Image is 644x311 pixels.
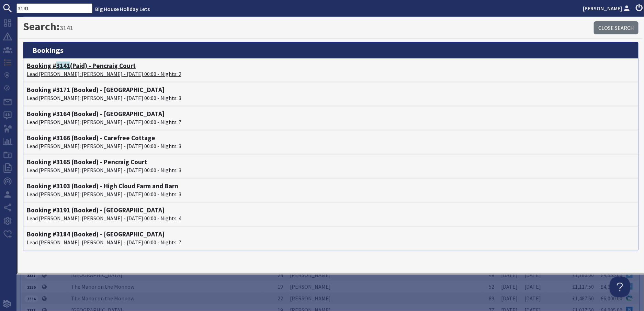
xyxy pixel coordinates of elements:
[71,271,122,278] a: [GEOGRAPHIC_DATA]
[95,5,150,12] a: Big House Holiday Lets
[601,271,622,278] a: £4,555.00
[23,20,594,33] h1: Search:
[27,110,635,118] h4: Booking #3164 (Booked) - [GEOGRAPHIC_DATA]
[572,295,594,302] a: £1,487.50
[626,271,633,278] img: Referer: Group Accommodation
[27,230,635,238] h4: Booking #3184 (Booked) - [GEOGRAPHIC_DATA]
[278,295,283,302] span: 22
[572,271,594,278] a: £1,180.00
[27,238,635,246] p: Lead [PERSON_NAME]: [PERSON_NAME] - [DATE] 00:00 - Nights: 7
[286,269,482,281] td: [PERSON_NAME]
[27,182,635,198] a: Booking #3103 (Booked) - High Cloud Farm and BarnLead [PERSON_NAME]: [PERSON_NAME] - [DATE] 00:00...
[27,166,635,174] p: Lead [PERSON_NAME]: [PERSON_NAME] - [DATE] 00:00 - Nights: 3
[482,269,498,281] td: 49
[27,118,635,126] p: Lead [PERSON_NAME]: [PERSON_NAME] - [DATE] 00:00 - Nights: 7
[27,190,635,198] p: Lead [PERSON_NAME]: [PERSON_NAME] - [DATE] 00:00 - Nights: 3
[601,283,622,290] a: £4,300.00
[56,62,70,70] span: 3141
[572,283,594,290] a: £1,117.50
[27,62,635,70] h4: Booking # (Paid) - Pencraig Court
[71,295,134,302] a: The Manor on the Monnow
[27,182,635,190] h4: Booking #3103 (Booked) - High Cloud Farm and Barn
[27,158,635,174] a: Booking #3165 (Booked) - Pencraig CourtLead [PERSON_NAME]: [PERSON_NAME] - [DATE] 00:00 - Nights: 3
[583,4,632,12] a: [PERSON_NAME]
[27,86,635,94] h4: Booking #3171 (Booked) - [GEOGRAPHIC_DATA]
[27,110,635,126] a: Booking #3164 (Booked) - [GEOGRAPHIC_DATA]Lead [PERSON_NAME]: [PERSON_NAME] - [DATE] 00:00 - Nigh...
[498,269,521,281] td: [DATE]
[27,142,635,150] p: Lead [PERSON_NAME]: [PERSON_NAME] - [DATE] 00:00 - Nights: 3
[23,42,638,58] h3: bookings
[594,21,639,34] a: Close Search
[286,281,482,292] td: [PERSON_NAME]
[610,277,630,297] iframe: Toggle Customer Support
[521,269,544,281] td: [DATE]
[24,296,38,302] span: 3334
[24,284,38,291] span: 3336
[27,214,635,222] p: Lead [PERSON_NAME]: [PERSON_NAME] - [DATE] 00:00 - Nights: 4
[27,94,635,102] p: Lead [PERSON_NAME]: [PERSON_NAME] - [DATE] 00:00 - Nights: 3
[521,281,544,292] td: [DATE]
[27,86,635,102] a: Booking #3171 (Booked) - [GEOGRAPHIC_DATA]Lead [PERSON_NAME]: [PERSON_NAME] - [DATE] 00:00 - Nigh...
[71,283,134,290] a: The Manor on the Monnow
[27,70,635,78] p: Lead [PERSON_NAME]: [PERSON_NAME] - [DATE] 00:00 - Nights: 2
[27,134,635,142] h4: Booking #3166 (Booked) - Carefree Cottage
[601,295,622,302] a: £6,000.00
[521,292,544,304] td: [DATE]
[27,206,635,222] a: Booking #3191 (Booked) - [GEOGRAPHIC_DATA]Lead [PERSON_NAME]: [PERSON_NAME] - [DATE] 00:00 - Nigh...
[498,292,521,304] td: [DATE]
[60,24,74,32] small: 3141
[278,271,283,278] span: 24
[24,295,38,302] a: 3334
[27,230,635,246] a: Booking #3184 (Booked) - [GEOGRAPHIC_DATA]Lead [PERSON_NAME]: [PERSON_NAME] - [DATE] 00:00 - Nigh...
[27,158,635,166] h4: Booking #3165 (Booked) - Pencraig Court
[27,134,635,150] a: Booking #3166 (Booked) - Carefree CottageLead [PERSON_NAME]: [PERSON_NAME] - [DATE] 00:00 - Night...
[482,292,498,304] td: 89
[24,283,38,290] a: 3336
[278,283,283,290] span: 19
[27,206,635,214] h4: Booking #3191 (Booked) - [GEOGRAPHIC_DATA]
[27,62,635,78] a: Booking #3141(Paid) - Pencraig CourtLead [PERSON_NAME]: [PERSON_NAME] - [DATE] 00:00 - Nights: 2
[3,300,11,308] img: staytech_i_w-64f4e8e9ee0a9c174fd5317b4b171b261742d2d393467e5bdba4413f4f884c10.svg
[16,3,92,13] input: SEARCH
[286,292,482,304] td: [PERSON_NAME]
[24,271,38,278] a: 3337
[498,281,521,292] td: [DATE]
[482,281,498,292] td: 52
